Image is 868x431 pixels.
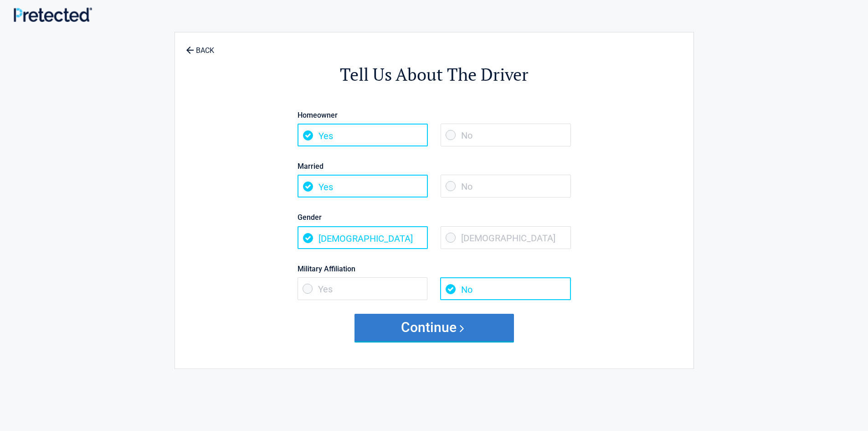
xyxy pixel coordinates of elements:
[298,263,571,275] label: Military Affiliation
[440,277,570,300] span: No
[354,314,514,341] button: Continue
[298,211,571,223] label: Gender
[298,175,428,197] span: Yes
[14,7,92,21] img: Main Logo
[441,124,571,146] span: No
[298,277,428,300] span: Yes
[225,63,643,86] h2: Tell Us About The Driver
[441,175,571,197] span: No
[298,109,571,121] label: Homeowner
[298,226,428,249] span: [DEMOGRAPHIC_DATA]
[298,124,428,146] span: Yes
[441,226,571,249] span: [DEMOGRAPHIC_DATA]
[184,38,216,54] a: BACK
[298,160,571,172] label: Married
